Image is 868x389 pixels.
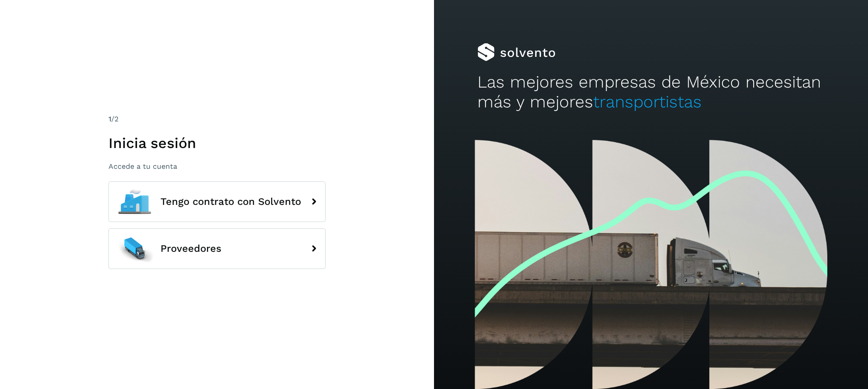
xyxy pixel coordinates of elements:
[160,243,222,254] span: Proveedores
[108,181,325,222] button: Tengo contrato con Solvento
[108,162,325,171] p: Accede a tu cuenta
[108,134,325,152] h1: Inicia sesión
[108,114,325,125] div: /2
[108,228,325,269] button: Proveedores
[593,92,702,111] span: transportistas
[477,72,825,112] h2: Las mejores empresas de México necesitan más y mejores
[160,196,301,207] span: Tengo contrato con Solvento
[108,115,111,123] span: 1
